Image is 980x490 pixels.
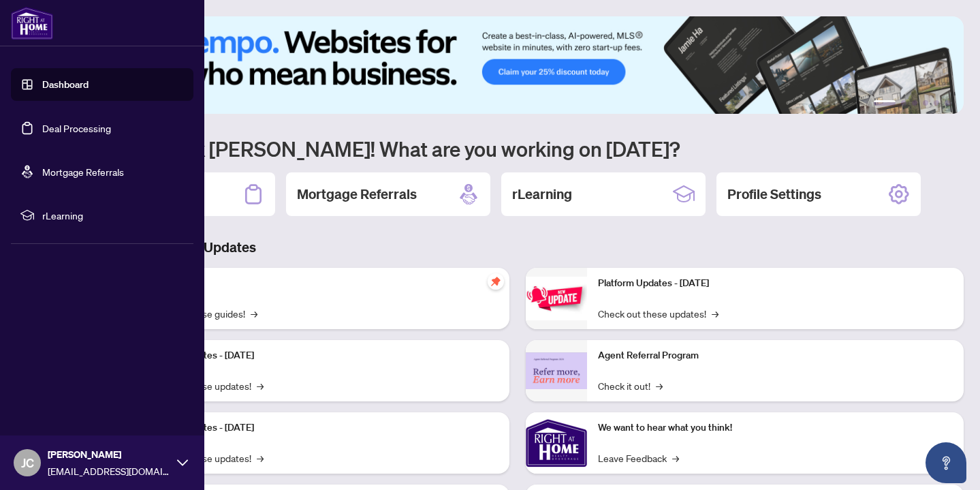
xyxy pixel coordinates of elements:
[526,277,587,320] img: Platform Updates - June 23, 2025
[598,378,663,393] a: Check it out!→
[727,185,821,204] h2: Profile Settings
[143,348,499,363] p: Platform Updates - [DATE]
[42,78,89,91] a: Dashboard
[71,16,964,114] img: Slide 0
[526,352,587,390] img: Agent Referral Program
[598,420,953,435] p: We want to hear what you think!
[926,442,966,483] button: Open asap
[512,185,572,204] h2: rLearning
[257,378,264,393] span: →
[21,453,34,472] span: JC
[672,450,679,465] span: →
[143,276,499,291] p: Self-Help
[42,208,184,223] span: rLearning
[257,450,264,465] span: →
[71,238,964,257] h3: Brokerage & Industry Updates
[901,100,906,106] button: 2
[297,185,417,204] h2: Mortgage Referrals
[598,276,953,291] p: Platform Updates - [DATE]
[11,7,53,40] img: logo
[488,273,504,290] span: pushpin
[934,100,939,106] button: 5
[48,463,170,478] span: [EMAIL_ADDRESS][DOMAIN_NAME]
[923,100,928,106] button: 4
[42,166,124,178] a: Mortgage Referrals
[874,100,896,106] button: 1
[598,306,718,321] a: Check out these updates!→
[251,306,257,321] span: →
[143,420,499,435] p: Platform Updates - [DATE]
[945,100,950,106] button: 6
[48,447,170,462] span: [PERSON_NAME]
[598,348,953,363] p: Agent Referral Program
[526,412,587,474] img: We want to hear what you think!
[912,100,917,106] button: 3
[712,306,718,321] span: →
[71,136,964,162] h1: Welcome back [PERSON_NAME]! What are you working on [DATE]?
[42,122,111,134] a: Deal Processing
[656,378,663,393] span: →
[598,450,679,465] a: Leave Feedback→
